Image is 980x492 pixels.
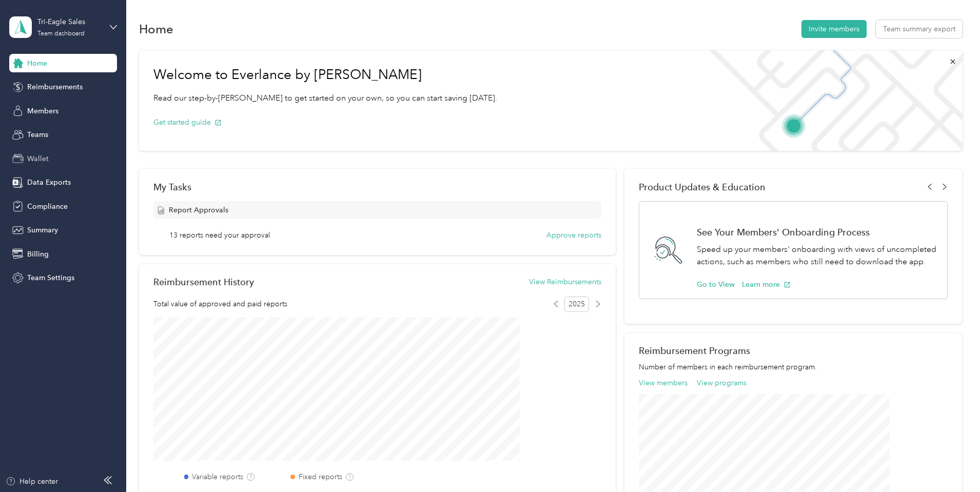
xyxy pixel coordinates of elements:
p: Read our step-by-[PERSON_NAME] to get started on your own, so you can start saving [DATE]. [153,92,497,105]
span: Compliance [27,201,68,212]
h2: Reimbursement Programs [639,345,948,356]
img: Welcome to everlance [699,50,962,151]
p: Number of members in each reimbursement program. [639,362,948,372]
span: Reimbursements [27,82,83,92]
span: Members [27,106,58,116]
label: Fixed reports [299,471,342,482]
span: Report Approvals [169,205,228,215]
span: Summary [27,225,58,235]
span: Total value of approved and paid reports [153,299,287,309]
h2: Reimbursement History [153,277,254,287]
span: 13 reports need your approval [169,230,270,241]
h1: See Your Members' Onboarding Process [697,227,936,238]
button: View members [639,378,688,388]
span: Billing [27,249,49,260]
button: View Reimbursements [529,277,601,287]
span: Data Exports [27,177,71,188]
span: Teams [27,129,48,140]
span: Home [27,58,47,69]
span: 2025 [564,297,589,312]
span: Wallet [27,153,49,164]
p: Speed up your members' onboarding with views of uncompleted actions, such as members who still ne... [697,243,936,268]
button: Invite members [801,20,867,38]
span: Team Settings [27,272,74,283]
h1: Home [139,24,173,34]
button: View programs [697,378,747,388]
button: Learn more [742,279,791,290]
div: My Tasks [153,182,601,192]
div: Tri-Eagle Sales [37,16,102,27]
button: Go to View [697,279,735,290]
iframe: Everlance-gr Chat Button Frame [923,435,980,492]
button: Get started guide [153,117,222,128]
button: Team summary export [876,20,963,38]
div: Team dashboard [37,31,85,37]
span: Product Updates & Education [639,182,766,192]
label: Variable reports [192,471,243,482]
h1: Welcome to Everlance by [PERSON_NAME] [153,67,497,83]
button: Approve reports [546,230,601,241]
button: Help center [6,476,58,487]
